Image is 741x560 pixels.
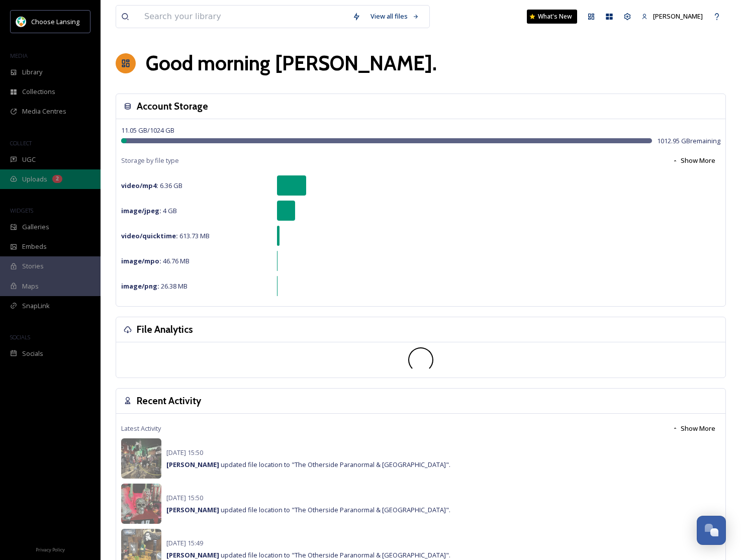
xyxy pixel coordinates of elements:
button: Open Chat [697,516,726,545]
span: COLLECT [10,139,32,147]
strong: image/png : [121,282,159,291]
button: Show More [667,151,720,170]
span: Storage by file type [121,156,179,165]
span: 6.36 GB [121,181,182,190]
span: Socials [22,349,43,358]
a: View all files [365,7,424,26]
span: Embeds [22,242,47,251]
strong: video/mp4 : [121,181,158,190]
span: MEDIA [10,52,28,59]
span: UGC [22,155,36,164]
span: Maps [22,282,39,291]
img: logo.jpeg [16,17,26,27]
a: Privacy Policy [36,543,65,555]
div: 2 [52,175,62,183]
strong: [PERSON_NAME] [166,505,219,514]
img: c9bb9825-9517-4b49-9da6-bfd5cc2e06d2.jpg [121,438,161,479]
span: Uploads [22,174,47,184]
strong: image/jpeg : [121,206,161,215]
span: [DATE] 15:50 [166,493,203,502]
a: What's New [527,10,577,24]
span: Choose Lansing [31,17,79,26]
span: Galleries [22,222,49,232]
span: 613.73 MB [121,231,210,240]
span: updated file location to "The Otherside Paranormal & [GEOGRAPHIC_DATA]". [166,460,450,469]
strong: video/quicktime : [121,231,178,240]
span: Privacy Policy [36,546,65,553]
button: Show More [667,419,720,438]
img: a224cc3a-311c-4de8-bfcb-5f2935f46f37.jpg [121,484,161,524]
span: 1012.95 GB remaining [657,136,720,146]
h3: Recent Activity [137,394,201,408]
h3: File Analytics [137,322,193,337]
span: Collections [22,87,55,97]
span: updated file location to "The Otherside Paranormal & [GEOGRAPHIC_DATA]". [166,550,450,559]
strong: [PERSON_NAME] [166,550,219,559]
span: SOCIALS [10,333,30,341]
span: [PERSON_NAME] [653,12,703,21]
h3: Account Storage [137,99,208,114]
span: Latest Activity [121,424,161,433]
strong: image/mpo : [121,256,161,265]
span: [DATE] 15:50 [166,448,203,457]
span: Stories [22,261,44,271]
h1: Good morning [PERSON_NAME] . [146,48,437,78]
span: WIDGETS [10,207,33,214]
span: updated file location to "The Otherside Paranormal & [GEOGRAPHIC_DATA]". [166,505,450,514]
strong: [PERSON_NAME] [166,460,219,469]
span: SnapLink [22,301,50,311]
span: Library [22,67,42,77]
span: [DATE] 15:49 [166,538,203,547]
input: Search your library [139,6,347,28]
span: 4 GB [121,206,177,215]
span: 26.38 MB [121,282,188,291]
span: 46.76 MB [121,256,190,265]
span: Media Centres [22,107,66,116]
a: [PERSON_NAME] [636,7,708,26]
span: 11.05 GB / 1024 GB [121,126,174,135]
